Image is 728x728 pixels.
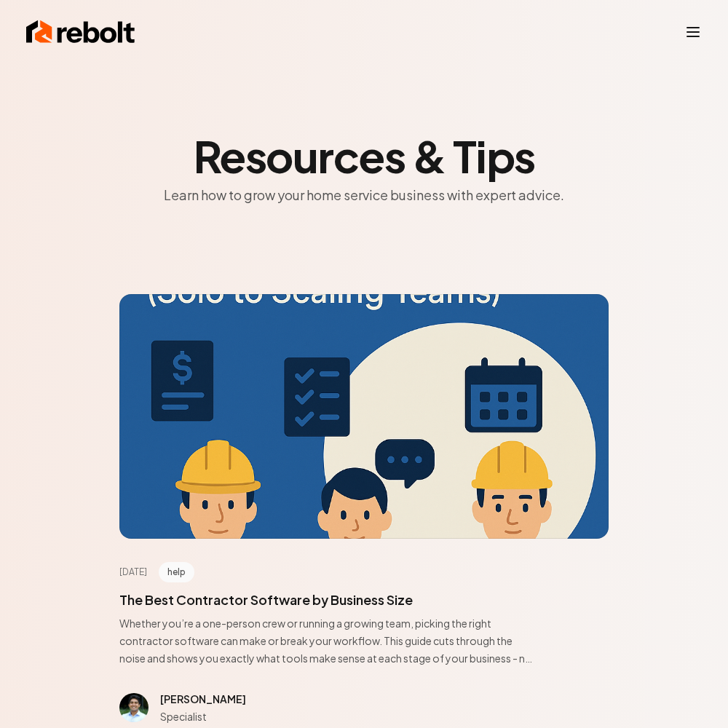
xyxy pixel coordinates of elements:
h2: Resources & Tips [119,134,609,178]
p: Learn how to grow your home service business with expert advice. [119,183,609,207]
img: Rebolt Logo [26,17,135,47]
span: help [159,562,194,582]
time: [DATE] [119,566,147,578]
span: [PERSON_NAME] [160,692,246,705]
button: Toggle mobile menu [684,23,702,41]
a: The Best Contractor Software by Business Size [119,591,413,608]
